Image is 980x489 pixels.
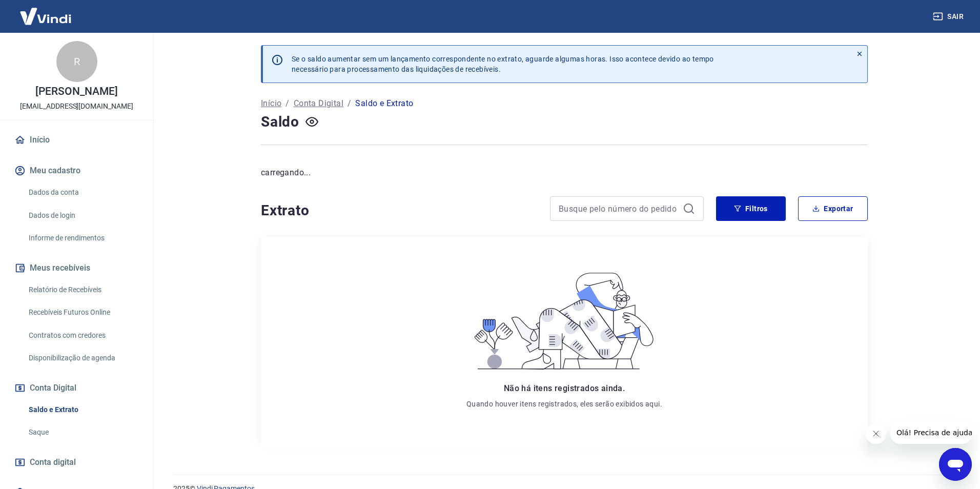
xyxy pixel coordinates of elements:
[12,257,141,279] button: Meus recebíveis
[798,196,868,221] button: Exportar
[866,423,886,444] iframe: Fechar mensagem
[466,399,662,409] p: Quando houver itens registrados, eles serão exibidos aqui.
[939,448,972,481] iframe: Botão para abrir a janela de mensagens
[56,41,97,82] div: R
[12,129,141,151] a: Início
[25,182,141,203] a: Dados da conta
[25,399,141,420] a: Saldo e Extrato
[20,101,133,112] p: [EMAIL_ADDRESS][DOMAIN_NAME]
[25,279,141,300] a: Relatório de Recebíveis
[12,377,141,399] button: Conta Digital
[25,228,141,249] a: Informe de rendimentos
[25,422,141,443] a: Saque
[294,97,343,110] a: Conta Digital
[348,97,351,110] p: /
[30,455,76,470] span: Conta digital
[25,205,141,226] a: Dados de login
[12,451,141,474] a: Conta digital
[292,54,714,74] p: Se o saldo aumentar sem um lançamento correspondente no extrato, aguarde algumas horas. Isso acon...
[25,325,141,346] a: Contratos com credores
[890,421,972,444] iframe: Mensagem da empresa
[25,348,141,369] a: Disponibilização de agenda
[559,201,679,216] input: Busque pelo número do pedido
[12,159,141,182] button: Meu cadastro
[931,7,968,26] button: Sair
[12,1,79,32] img: Vindi
[6,7,86,15] span: Olá! Precisa de ajuda?
[261,167,868,179] p: carregando...
[355,97,413,110] p: Saldo e Extrato
[285,97,289,110] p: /
[261,112,299,132] h4: Saldo
[716,196,786,221] button: Filtros
[261,200,538,221] h4: Extrato
[261,97,281,110] a: Início
[35,86,117,97] p: [PERSON_NAME]
[25,302,141,323] a: Recebíveis Futuros Online
[504,383,625,393] span: Não há itens registrados ainda.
